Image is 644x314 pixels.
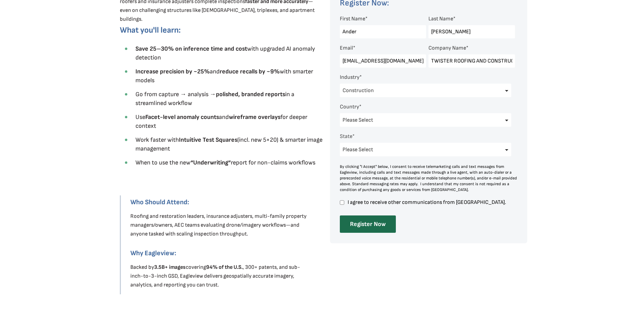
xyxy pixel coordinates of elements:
span: What you'll learn: [120,25,181,35]
strong: 94% of the U.S. [206,264,243,271]
input: I agree to receive other communications from [GEOGRAPHIC_DATA]. [340,199,344,206]
strong: “Underwriting” [190,159,231,166]
span: I agree to receive other communications from [GEOGRAPHIC_DATA]. [347,199,515,205]
strong: polished, branded reports [216,91,285,98]
span: State [340,133,352,140]
strong: 3.5B+ images [154,264,186,271]
div: By clicking "I Accept" below, I consent to receive telemarketing calls and text messages from Eag... [340,164,518,193]
strong: wireframe overlays [229,114,280,121]
input: Register Now [340,215,396,233]
strong: Increase precision by ~25% [135,68,210,75]
strong: Intuitive Test Squares [179,136,237,143]
span: Last Name [428,16,453,22]
span: Industry [340,74,360,81]
span: Country [340,104,359,110]
strong: Why Eagleview: [130,249,176,257]
span: Company Name [428,45,466,51]
span: and with smarter models [135,68,313,84]
span: First Name [340,16,365,22]
strong: Who Should Attend: [130,198,189,206]
span: Work faster with (incl. new 5×20) & smarter image management [135,136,323,152]
span: Go from capture → analysis → in a streamlined workflow [135,91,294,107]
strong: Facet-level anomaly counts [145,114,219,121]
span: with upgraded AI anomaly detection [135,45,315,61]
span: When to use the new report for non-claims workflows [135,159,315,166]
span: Email [340,45,353,51]
strong: reduce recalls by ~9% [220,68,280,75]
strong: Save 25–30% on inference time and cost [135,45,247,52]
span: Use and for deeper context [135,114,307,129]
span: Roofing and restoration leaders, insurance adjusters, multi-family property managers/owners, AEC ... [130,213,307,237]
span: Backed by covering , 300+ patents, and sub-inch-to-3-inch GSD, Eagleview delivers geospatially ac... [130,264,300,288]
